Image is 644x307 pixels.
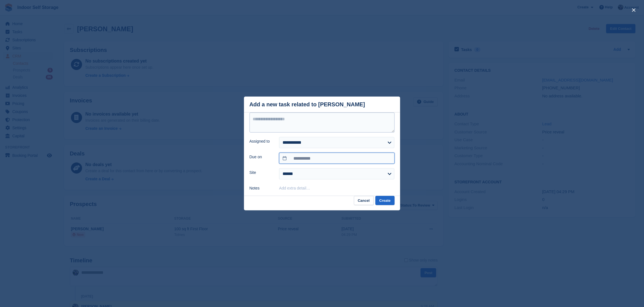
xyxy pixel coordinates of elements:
label: Site [250,170,273,176]
button: Add extra detail… [279,186,310,190]
label: Due on [250,154,273,160]
label: Notes [250,185,273,191]
label: Assigned to [250,138,273,144]
button: Cancel [354,196,374,205]
button: Create [375,196,394,205]
button: close [629,6,638,15]
div: Add a new task related to [PERSON_NAME] [250,101,365,108]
